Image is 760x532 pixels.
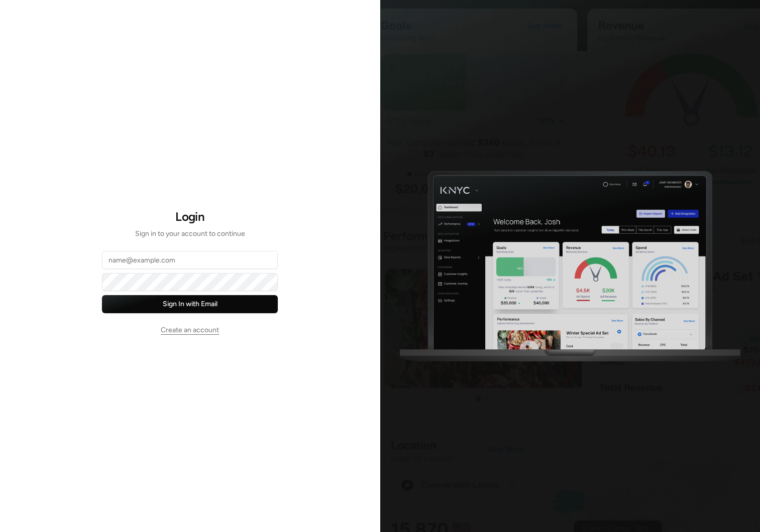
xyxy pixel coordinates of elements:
button: Sign In with Email [102,295,278,313]
h1: Login [102,209,278,225]
a: Create an account [161,325,219,335]
input: name@example.com [102,251,278,269]
p: Sign in to your account to continue [102,229,278,239]
img: Dashboard mockup [399,171,741,361]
